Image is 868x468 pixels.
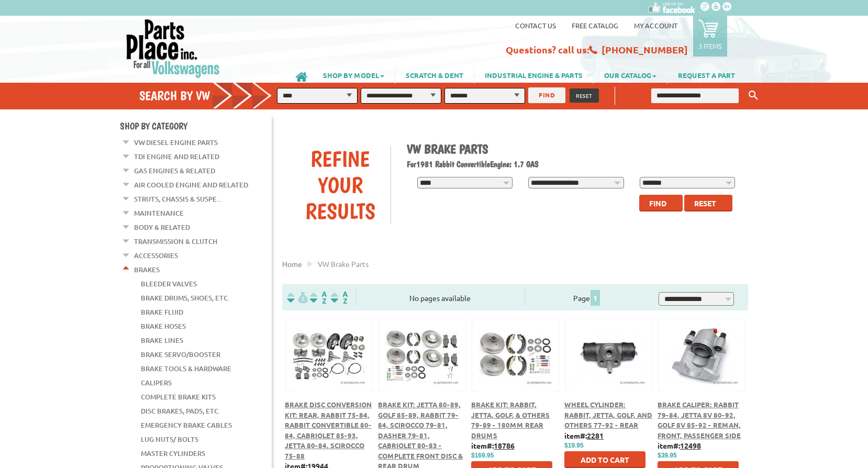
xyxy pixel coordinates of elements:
[356,293,525,304] div: No pages available
[407,141,741,157] h1: VW Brake Parts
[594,66,667,84] a: OUR CATALOG
[407,159,416,169] span: For
[471,452,494,459] span: $169.95
[525,289,649,306] div: Page
[134,263,160,276] a: Brakes
[141,376,172,389] a: Calipers
[490,159,539,169] span: Engine: 1.7 GAS
[564,400,652,429] a: Wheel Cylinder: Rabbit, Jetta, Golf, and others 77-92 - Rear
[564,431,604,440] b: item#:
[564,442,584,449] span: $19.95
[318,259,369,269] span: VW brake parts
[141,348,220,361] a: Brake Servo/Booster
[693,16,727,57] a: 3 items
[287,292,308,304] img: filterpricelow.svg
[572,21,618,30] a: Free Catalog
[667,66,745,84] a: REQUEST A PART
[658,452,677,459] span: $39.95
[125,18,221,79] img: Parts Place Inc!
[141,305,183,319] a: Brake Fluid
[141,390,216,404] a: Complete Brake Kits
[134,192,221,206] a: Struts, Chassis & Suspe...
[329,292,350,304] img: Sort by Sales Rank
[290,146,391,224] div: Refine Your Results
[134,136,218,149] a: VW Diesel Engine Parts
[120,120,272,131] h4: Shop By Category
[745,87,761,104] button: Keyword Search
[141,362,231,375] a: Brake Tools & Hardware
[634,21,677,30] a: My Account
[471,400,550,440] a: Brake Kit: Rabbit, Jetta, Golf, & Others 79-89 - 180mm Rear Drums
[494,441,515,450] u: 18786
[471,441,515,450] b: item#:
[139,88,283,103] h4: Search by VW
[698,41,722,50] p: 3 items
[134,164,215,177] a: Gas Engines & Related
[313,66,395,84] a: SHOP BY MODEL
[587,431,604,440] u: 2281
[591,290,600,306] span: 1
[515,21,556,30] a: Contact us
[684,195,732,211] button: Reset
[308,292,329,304] img: Sort by Headline
[474,66,593,84] a: INDUSTRIAL ENGINE & PARTS
[639,195,683,211] button: Find
[141,291,229,305] a: Brake Drums, Shoes, Etc.
[134,206,184,220] a: Maintenance
[141,277,197,291] a: Bleeder Valves
[141,447,205,460] a: Master Cylinders
[528,87,565,103] button: FIND
[564,451,646,468] button: Add to Cart
[141,418,232,432] a: Emergency Brake Cables
[407,159,741,169] h2: 1981 Rabbit Convertible
[134,220,190,234] a: Body & Related
[581,455,629,464] span: Add to Cart
[576,92,593,99] span: RESET
[282,259,302,269] a: Home
[658,441,701,450] b: item#:
[658,400,741,440] a: Brake Caliper: Rabbit 79-84, Jetta 8V 80-92, Golf 8V 85-92 - Reman, Front, Passenger Side
[134,178,248,192] a: Air Cooled Engine and Related
[141,432,198,446] a: Lug Nuts/ Bolts
[285,400,372,460] a: Brake Disc Conversion Kit: Rear, Rabbit 75-84, Rabbit Convertible 80-84, Cabriolet 85-93, Jetta 8...
[649,198,666,208] span: Find
[134,235,217,248] a: Transmission & Clutch
[141,333,183,347] a: Brake Lines
[680,441,701,450] u: 12498
[570,88,599,103] button: RESET
[141,319,186,333] a: Brake Hoses
[141,404,220,418] a: Disc Brakes, Pads, Etc.
[134,249,178,262] a: Accessories
[395,66,474,84] a: SCRATCH & DENT
[134,150,219,163] a: TDI Engine and Related
[694,198,716,208] span: Reset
